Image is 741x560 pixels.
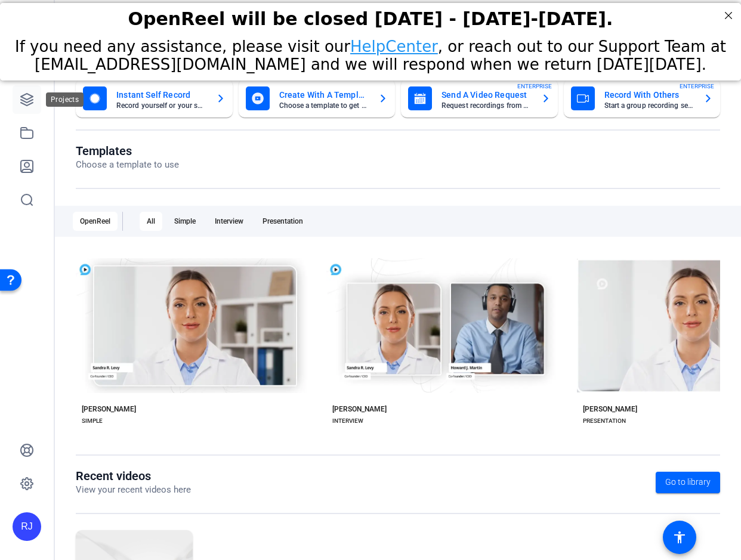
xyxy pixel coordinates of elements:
[583,404,637,414] div: [PERSON_NAME]
[76,144,179,158] h1: Templates
[350,35,438,52] a: HelpCenter
[82,404,136,414] div: [PERSON_NAME]
[332,404,387,414] div: [PERSON_NAME]
[672,530,687,544] mat-icon: accessibility
[76,483,191,497] p: View your recent videos here
[239,79,396,117] button: Create With A TemplateChoose a template to get started
[441,102,532,109] mat-card-subtitle: Request recordings from anyone, anywhere
[46,92,84,107] div: Projects
[656,472,720,493] a: Go to library
[73,212,118,231] div: OpenReel
[15,35,726,70] span: If you need any assistance, please visit our , or reach out to our Support Team at [EMAIL_ADDRESS...
[13,512,41,541] div: RJ
[517,82,552,91] span: ENTERPRISE
[564,79,721,117] button: Record With OthersStart a group recording sessionENTERPRISE
[665,476,711,488] span: Go to library
[401,79,558,117] button: Send A Video RequestRequest recordings from anyone, anywhereENTERPRISE
[167,212,203,231] div: Simple
[255,212,310,231] div: Presentation
[116,102,206,109] mat-card-subtitle: Record yourself or your screen
[583,416,626,426] div: PRESENTATION
[76,469,191,483] h1: Recent videos
[279,88,369,102] mat-card-title: Create With A Template
[332,416,363,426] div: INTERVIEW
[82,416,103,426] div: SIMPLE
[208,212,251,231] div: Interview
[76,79,233,117] button: Instant Self RecordRecord yourself or your screen
[680,82,714,91] span: ENTERPRISE
[15,5,726,26] div: OpenReel will be closed [DATE] - [DATE]-[DATE].
[279,102,369,109] mat-card-subtitle: Choose a template to get started
[116,88,206,102] mat-card-title: Instant Self Record
[441,88,532,102] mat-card-title: Send A Video Request
[76,158,179,172] p: Choose a template to use
[140,212,162,231] div: All
[604,102,694,109] mat-card-subtitle: Start a group recording session
[604,88,694,102] mat-card-title: Record With Others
